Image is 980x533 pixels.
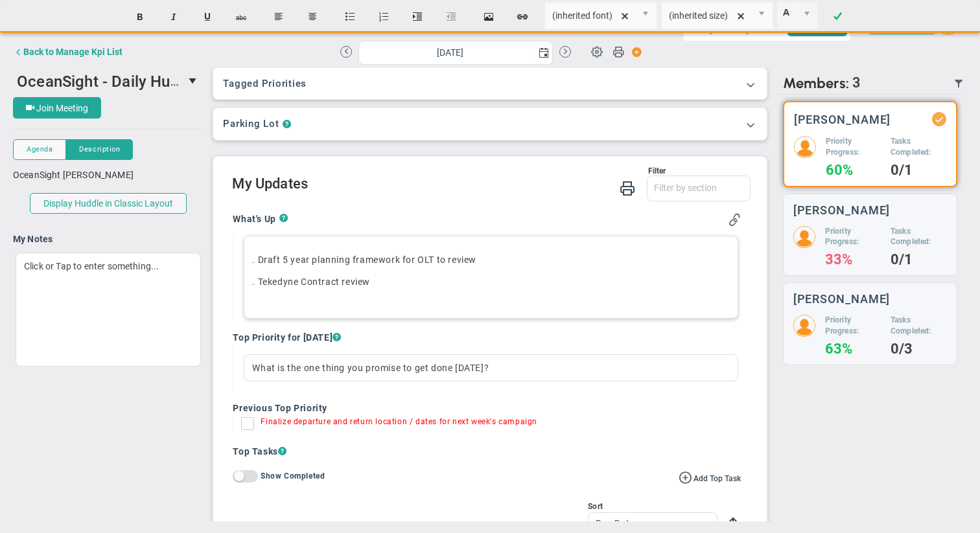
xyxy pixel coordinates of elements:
[585,39,609,63] span: Huddle Settings
[263,5,294,29] button: Align text left
[545,3,635,28] input: Font Name
[30,193,187,214] button: Display Huddle in Classic Layout
[23,47,122,57] div: Back to Manage Kpi List
[244,354,738,381] div: What is the one thing you promise to get done [DATE]?
[793,226,815,248] img: 204747.Person.photo
[794,113,891,126] h3: [PERSON_NAME]
[953,78,964,89] span: Filter Updated Members
[17,71,201,91] span: OceanSight - Daily Huddle
[891,136,946,158] h5: Tasks Completed:
[233,445,740,458] h4: Top Tasks
[793,204,891,216] h3: [PERSON_NAME]
[233,213,279,225] h4: What's Up
[620,179,635,196] span: Print My Huddle Updates
[473,5,504,29] button: Insert image
[13,139,66,160] button: Agenda
[334,5,366,29] button: Insert unordered list
[232,176,750,194] h2: My Updates
[66,139,133,160] button: Description
[297,5,328,29] button: Center text
[751,3,773,28] span: select
[891,164,946,176] h4: 0/1
[261,417,537,432] div: Finalize departure and return location / dates for next week's campaign
[158,5,189,29] button: Italic
[252,277,370,287] span: . Tekedyne Contract review
[822,5,853,29] a: Done!
[662,3,751,28] input: Font Size
[261,471,325,480] label: Show Completed
[588,502,717,511] div: Sort
[826,136,881,158] h5: Priority Progress:
[402,5,433,29] button: Indent
[793,315,815,337] img: 206891.Person.photo
[679,470,741,484] button: Add Top Task
[793,293,891,305] h3: [PERSON_NAME]
[612,45,624,63] span: Print Huddle
[647,176,750,199] input: Filter by section
[783,74,849,92] span: Members:
[13,97,101,119] button: Join Meeting
[777,2,818,29] span: Current selected color is rgba(255, 255, 255, 0)
[16,253,201,367] div: Click or Tap to enter something...
[79,144,120,155] span: Description
[223,118,279,130] h3: Parking Lot
[124,5,156,29] button: Bold
[13,39,122,65] button: Back to Manage Kpi List
[507,5,538,29] button: Insert hyperlink
[36,103,88,113] span: Join Meeting
[694,474,741,483] span: Add Top Task
[184,70,204,92] span: select
[935,115,944,124] div: Updated Status
[825,315,881,337] h5: Priority Progress:
[625,43,642,61] span: Action Button
[891,226,947,248] h5: Tasks Completed:
[226,5,257,29] button: Strikethrough
[825,343,881,355] h4: 63%
[192,5,223,29] button: Underline
[891,254,947,266] h4: 0/1
[826,164,881,176] h4: 60%
[795,3,817,28] span: select
[635,3,657,28] span: select
[13,233,204,245] h4: My Notes
[794,136,816,158] img: 204746.Person.photo
[825,226,881,248] h5: Priority Progress:
[891,315,947,337] h5: Tasks Completed:
[825,254,881,266] h4: 33%
[852,74,861,92] span: 3
[252,255,476,265] span: . Draft 5 year planning framework for OLT to review
[27,144,52,155] span: Agenda
[233,332,740,343] h4: Top Priority for [DATE]
[232,166,666,176] div: Filter
[233,402,740,414] h4: Previous Top Priority
[368,5,399,29] button: Insert ordered list
[223,78,756,89] h3: Tagged Priorities
[891,343,947,355] h4: 0/3
[534,41,552,64] span: select
[13,170,134,180] span: OceanSight [PERSON_NAME]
